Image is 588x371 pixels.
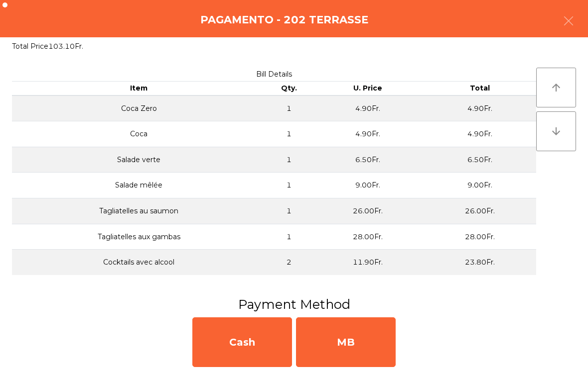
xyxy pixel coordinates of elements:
div: MB [296,317,396,367]
td: 26.00Fr. [311,198,424,224]
td: 6.50Fr. [424,147,536,173]
button: arrow_downward [536,111,576,151]
td: Coca Zero [12,95,266,121]
td: Cocktails avec alcool [12,250,266,275]
td: Tagliatelles aux gambas [12,224,266,250]
td: Salade mêlée [12,173,266,198]
td: 2 [266,250,311,275]
td: 9.00Fr. [424,173,536,198]
td: 1 [266,95,311,121]
h4: Pagamento - 202 TERRASSE [200,12,368,27]
td: 4.90Fr. [311,95,424,121]
td: 6.50Fr. [311,147,424,173]
td: 26.00Fr. [424,198,536,224]
td: 9.00Fr. [311,173,424,198]
th: Qty. [266,82,311,95]
i: arrow_downward [550,125,562,137]
td: 1 [266,173,311,198]
td: 1 [266,147,311,173]
span: Bill Details [256,70,292,79]
td: 1 [266,121,311,147]
i: arrow_upward [550,82,562,93]
span: 103.10Fr. [48,42,83,51]
th: U. Price [311,82,424,95]
td: Salade verte [12,147,266,173]
td: 11.90Fr. [311,250,424,275]
span: Total Price [12,42,48,51]
td: Coca [12,121,266,147]
td: 4.90Fr. [424,121,536,147]
td: 23.80Fr. [424,250,536,275]
td: 28.00Fr. [424,224,536,250]
td: 4.90Fr. [311,121,424,147]
button: arrow_upward [536,68,576,107]
td: 4.90Fr. [424,95,536,121]
td: 28.00Fr. [311,224,424,250]
td: 1 [266,224,311,250]
div: Cash [192,317,292,367]
h3: Payment Method [7,295,581,313]
th: Total [424,82,536,95]
td: 1 [266,198,311,224]
td: Tagliatelles au saumon [12,198,266,224]
th: Item [12,82,266,95]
